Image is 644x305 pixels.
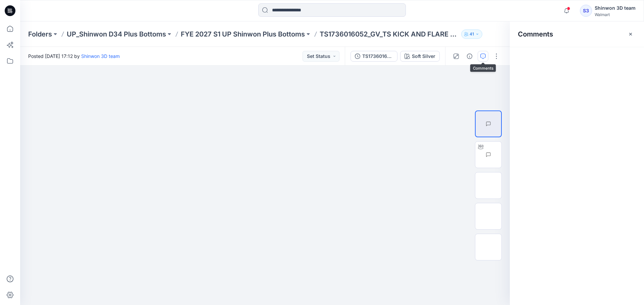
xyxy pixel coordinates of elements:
[67,29,166,39] a: UP_Shinwon D34 Plus Bottoms
[28,53,120,60] span: Posted [DATE] 17:12 by
[595,4,636,12] div: Shinwon 3D team
[81,53,120,59] a: Shinwon 3D team
[351,51,397,62] button: TS1736016052_GV_TS SCUBA KICK AND FLARE PANT
[518,30,553,38] h2: Comments
[461,29,482,39] button: 41
[362,53,393,60] div: TS1736016052_GV_TS SCUBA KICK AND FLARE PANT
[580,5,592,17] div: S3
[595,12,636,17] div: Walmart
[28,29,52,39] a: Folders
[181,29,305,39] a: FYE 2027 S1 UP Shinwon Plus Bottoms
[320,29,459,39] p: TS1736016052_GV_TS KICK AND FLARE PANT
[412,53,435,60] div: Soft Silver
[470,30,474,38] p: 41
[464,51,475,62] button: Details
[400,51,440,62] button: Soft Silver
